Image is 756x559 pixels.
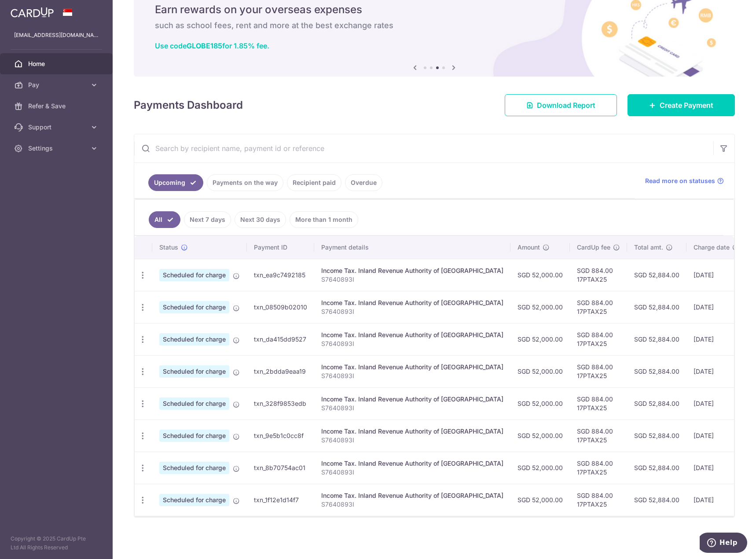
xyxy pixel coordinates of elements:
[321,266,503,275] div: Income Tax. Inland Revenue Authority of [GEOGRAPHIC_DATA]
[510,387,570,419] td: SGD 52,000.00
[570,323,627,355] td: SGD 884.00 17PTAX25
[159,397,229,410] span: Scheduled for charge
[694,243,730,252] span: Charge date
[11,7,54,18] img: CardUp
[510,259,570,291] td: SGD 52,000.00
[577,243,610,252] span: CardUp fee
[148,174,203,191] a: Upcoming
[321,307,503,316] p: S7640893I
[510,291,570,323] td: SGD 52,000.00
[155,20,714,31] h6: such as school fees, rent and more at the best exchange rates
[159,365,229,378] span: Scheduled for charge
[627,355,686,387] td: SGD 52,884.00
[321,404,503,412] p: S7640893I
[686,387,746,419] td: [DATE]
[634,243,663,252] span: Total amt.
[321,298,503,307] div: Income Tax. Inland Revenue Authority of [GEOGRAPHIC_DATA]
[570,452,627,484] td: SGD 884.00 17PTAX25
[505,94,617,116] a: Download Report
[627,291,686,323] td: SGD 52,884.00
[645,177,715,185] span: Read more on statuses
[159,243,178,252] span: Status
[321,491,503,500] div: Income Tax. Inland Revenue Authority of [GEOGRAPHIC_DATA]
[321,371,503,380] p: S7640893I
[247,323,314,355] td: txn_da415dd9527
[28,59,86,68] span: Home
[686,291,746,323] td: [DATE]
[159,494,229,506] span: Scheduled for charge
[660,100,713,110] span: Create Payment
[510,419,570,452] td: SGD 52,000.00
[686,259,746,291] td: [DATE]
[627,484,686,516] td: SGD 52,884.00
[247,484,314,516] td: txn_1f12e1d14f7
[159,333,229,346] span: Scheduled for charge
[290,211,358,228] a: More than 1 month
[159,430,229,442] span: Scheduled for charge
[321,468,503,477] p: S7640893I
[321,395,503,404] div: Income Tax. Inland Revenue Authority of [GEOGRAPHIC_DATA]
[700,533,747,555] iframe: Opens a widget where you can find more information
[134,97,243,113] h4: Payments Dashboard
[570,387,627,419] td: SGD 884.00 17PTAX25
[510,484,570,516] td: SGD 52,000.00
[159,462,229,474] span: Scheduled for charge
[570,419,627,452] td: SGD 884.00 17PTAX25
[247,419,314,452] td: txn_9e5b1c0cc8f
[184,211,231,228] a: Next 7 days
[247,452,314,484] td: txn_8b70754ac01
[247,291,314,323] td: txn_08509b02010
[510,355,570,387] td: SGD 52,000.00
[627,259,686,291] td: SGD 52,884.00
[321,363,503,371] div: Income Tax. Inland Revenue Authority of [GEOGRAPHIC_DATA]
[28,144,86,153] span: Settings
[345,174,382,191] a: Overdue
[628,94,735,116] a: Create Payment
[645,177,724,185] a: Read more on statuses
[537,100,595,110] span: Download Report
[28,102,86,110] span: Refer & Save
[187,41,222,50] b: GLOBE185
[247,387,314,419] td: txn_328f9853edb
[321,436,503,445] p: S7640893I
[321,459,503,468] div: Income Tax. Inland Revenue Authority of [GEOGRAPHIC_DATA]
[155,3,714,17] h5: Earn rewards on your overseas expenses
[247,259,314,291] td: txn_ea9c7492185
[321,331,503,339] div: Income Tax. Inland Revenue Authority of [GEOGRAPHIC_DATA]
[510,323,570,355] td: SGD 52,000.00
[686,484,746,516] td: [DATE]
[134,134,713,162] input: Search by recipient name, payment id or reference
[159,269,229,281] span: Scheduled for charge
[321,339,503,348] p: S7640893I
[517,243,540,252] span: Amount
[247,355,314,387] td: txn_2bdda9eaa19
[686,452,746,484] td: [DATE]
[570,484,627,516] td: SGD 884.00 17PTAX25
[570,355,627,387] td: SGD 884.00 17PTAX25
[321,275,503,284] p: S7640893I
[28,81,86,89] span: Pay
[627,323,686,355] td: SGD 52,884.00
[627,387,686,419] td: SGD 52,884.00
[686,323,746,355] td: [DATE]
[314,236,510,259] th: Payment details
[321,427,503,436] div: Income Tax. Inland Revenue Authority of [GEOGRAPHIC_DATA]
[159,301,229,313] span: Scheduled for charge
[247,236,314,259] th: Payment ID
[149,211,180,228] a: All
[627,419,686,452] td: SGD 52,884.00
[235,211,286,228] a: Next 30 days
[287,174,341,191] a: Recipient paid
[570,259,627,291] td: SGD 884.00 17PTAX25
[321,500,503,509] p: S7640893I
[155,41,269,50] a: Use codeGLOBE185for 1.85% fee.
[510,452,570,484] td: SGD 52,000.00
[28,123,86,132] span: Support
[570,291,627,323] td: SGD 884.00 17PTAX25
[686,355,746,387] td: [DATE]
[627,452,686,484] td: SGD 52,884.00
[14,31,99,40] p: [EMAIL_ADDRESS][DOMAIN_NAME]
[686,419,746,452] td: [DATE]
[207,174,283,191] a: Payments on the way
